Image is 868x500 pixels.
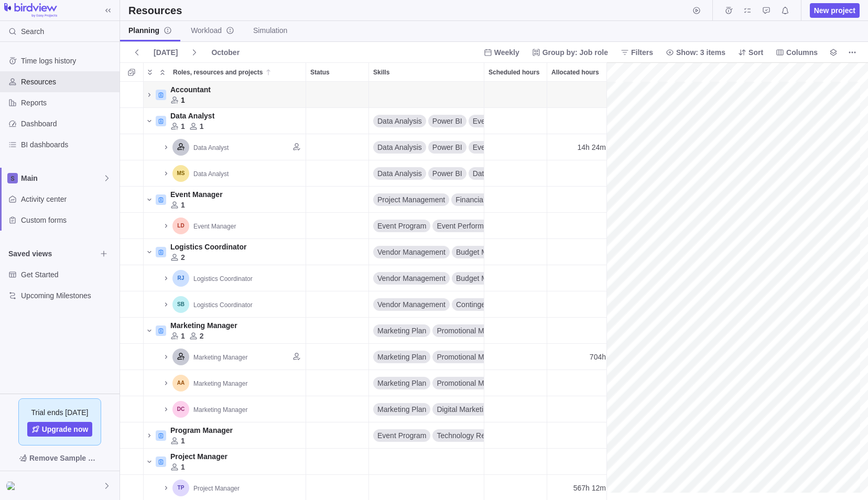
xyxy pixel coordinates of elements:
[144,160,306,187] div: Roles, resources and projects
[144,265,306,291] div: Roles, resources and projects
[306,265,369,291] div: Status
[144,318,306,344] div: Roles, resources and projects
[377,404,426,415] span: Marketing Plan
[369,108,484,134] div: Skills
[144,108,306,134] div: Roles, resources and projects
[181,200,185,210] div: 1
[547,108,610,134] div: Allocated hours
[193,380,247,387] span: Marketing Manager
[181,252,185,263] div: 2
[144,134,306,160] div: Roles, resources and projects
[144,65,156,80] span: Expand
[542,47,608,58] span: Group by: Job role
[484,108,547,134] div: Scheduled hours
[144,449,306,475] div: Roles, resources and projects
[181,95,185,105] div: 1
[437,430,538,441] span: Technology Requirements Plan
[193,404,247,415] a: Marketing Manager
[369,239,484,265] div: Skills
[306,160,369,187] div: Status
[377,168,422,179] span: Data Analysis
[455,194,530,205] span: Financial Management
[21,56,115,66] span: Time logs history
[193,299,253,310] a: Logistics Coordinator
[377,430,426,441] span: Event Program
[306,63,368,81] div: Status
[193,275,253,282] span: Logistics Coordinator
[369,422,484,449] div: Skills
[377,116,422,126] span: Data Analysis
[484,134,547,160] div: Scheduled hours
[547,160,610,187] div: Allocated hours
[193,483,240,493] a: Project Manager
[480,45,524,60] span: Weekly
[21,139,115,150] span: BI dashboards
[21,290,115,301] span: Upcoming Milestones
[377,273,446,284] span: Vendor Management
[377,299,446,310] span: Vendor Management
[484,396,547,422] div: Scheduled hours
[21,215,115,225] span: Custom forms
[21,173,103,183] span: Main
[484,63,547,81] div: Scheduled hours
[369,134,484,160] div: Skills
[193,142,229,153] a: Data Analyst
[484,213,547,239] div: Scheduled hours
[377,247,446,257] span: Vendor Management
[484,449,547,475] div: Scheduled hours
[182,21,243,41] a: Workloadinfo-description
[547,291,610,318] div: Allocated hours
[193,352,247,362] a: Marketing Manager
[547,370,610,396] div: Allocated hours
[21,118,115,129] span: Dashboard
[193,378,247,388] a: Marketing Manager
[170,425,233,436] a: Program Manager
[120,21,180,41] a: Planninginfo-description
[306,291,369,318] div: Status
[172,139,189,156] div: Data Analyst
[21,269,115,280] span: Get Started
[306,318,369,344] div: Status
[169,63,306,81] div: Roles, resources and projects
[193,485,240,492] span: Project Manager
[170,111,214,121] a: Data Analyst
[456,273,524,284] span: Budget Management
[734,45,767,60] span: Sort
[484,82,547,108] div: Scheduled hours
[172,401,189,418] div: Denzel Capital
[377,325,426,336] span: Marketing Plan
[306,187,369,213] div: Status
[369,187,484,213] div: Skills
[193,273,253,284] a: Logistics Coordinator
[181,121,185,132] div: 1
[6,480,19,492] div: Tom Plagge
[306,82,369,108] div: Status
[740,3,755,18] span: My assignments
[369,318,484,344] div: Skills
[369,265,484,291] div: Skills
[377,142,422,153] span: Data Analysis
[144,370,306,396] div: Roles, resources and projects
[721,8,736,16] a: Time logs
[631,47,653,58] span: Filters
[170,451,227,462] a: Project Manager
[369,291,484,318] div: Skills
[437,325,507,336] span: Promotional Materials
[172,480,189,496] div: Tom Plagge
[193,301,253,309] span: Logistics Coordinator
[689,3,704,18] span: Start timer
[172,165,189,182] div: Meryl Stapleton
[144,213,306,239] div: Roles, resources and projects
[484,370,547,396] div: Scheduled hours
[373,67,389,78] span: Skills
[845,45,860,60] span: More actions
[551,67,599,78] span: Allocated hours
[144,344,306,370] div: Roles, resources and projects
[306,422,369,449] div: Status
[369,344,484,370] div: Skills
[200,121,204,132] div: 1
[193,354,247,361] span: Marketing Manager
[253,25,287,36] span: Simulation
[547,82,610,108] div: Allocated hours
[144,187,306,213] div: Roles, resources and projects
